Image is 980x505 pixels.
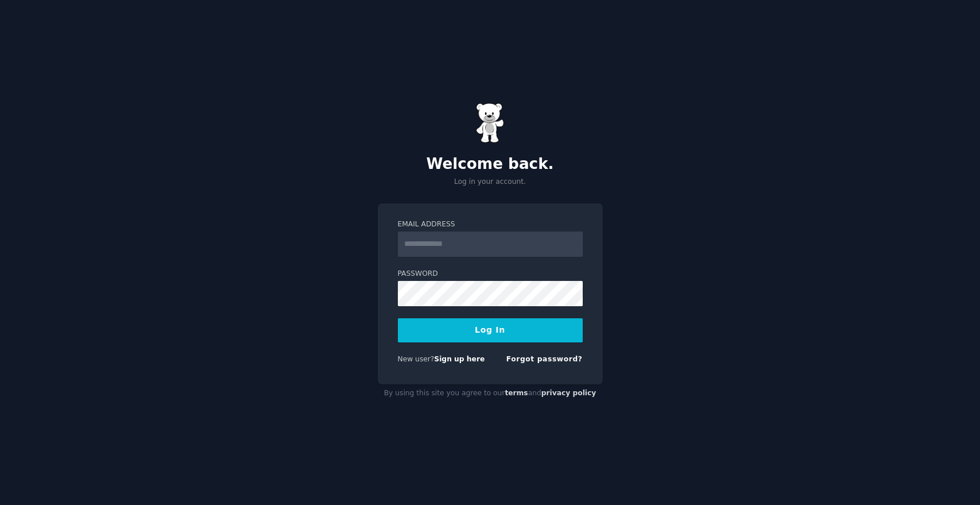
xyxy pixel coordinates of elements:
span: New user? [398,355,435,363]
p: Log in your account. [378,177,603,187]
button: Log In [398,318,583,342]
a: terms [505,389,528,397]
h2: Welcome back. [378,155,603,174]
a: privacy policy [541,389,596,397]
div: By using this site you agree to our and [378,384,603,403]
img: Gummy Bear [476,103,505,143]
label: Password [398,269,583,279]
label: Email Address [398,219,583,230]
a: Sign up here [434,355,485,363]
a: Forgot password? [506,355,583,363]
